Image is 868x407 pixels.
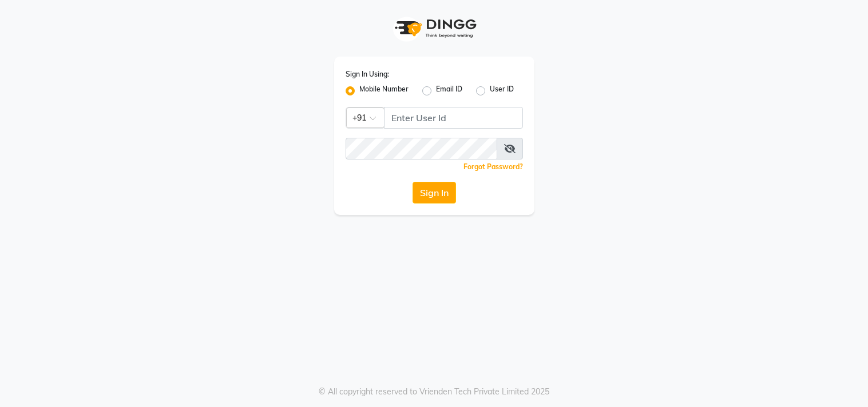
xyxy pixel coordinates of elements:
[490,84,514,98] label: User ID
[346,69,389,79] label: Sign In Using:
[346,138,497,159] input: Username
[463,162,523,171] a: Forgot Password?
[359,84,409,98] label: Mobile Number
[436,84,462,98] label: Email ID
[389,11,480,45] img: logo1.svg
[413,182,456,203] button: Sign In
[384,107,523,129] input: Username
